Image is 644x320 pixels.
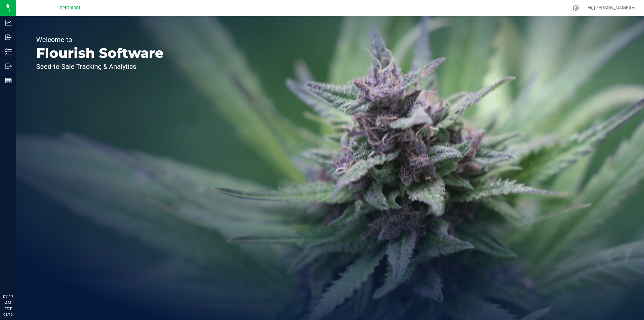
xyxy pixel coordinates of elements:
span: Hi, [PERSON_NAME]! [588,5,631,10]
inline-svg: Analytics [5,19,12,26]
inline-svg: Inventory [5,48,12,55]
p: Seed-to-Sale Tracking & Analytics [36,63,164,70]
inline-svg: Outbound [5,63,12,70]
p: 08/19 [3,312,13,317]
div: Manage settings [572,5,580,11]
p: Welcome to [36,36,164,43]
span: Theraplant [57,5,80,11]
inline-svg: Inbound [5,34,12,41]
p: Flourish Software [36,46,164,60]
p: 07:17 AM EDT [3,294,13,312]
inline-svg: Reports [5,77,12,84]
